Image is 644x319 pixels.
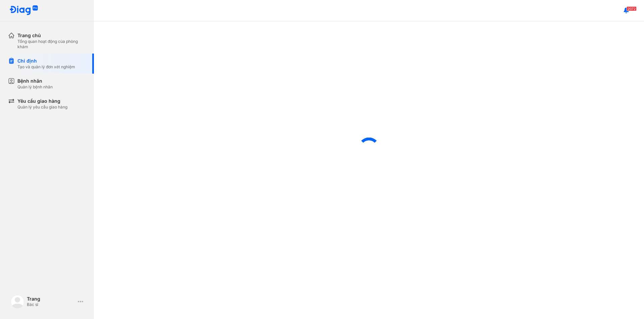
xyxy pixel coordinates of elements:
[17,78,53,84] div: Bệnh nhân
[17,32,86,39] div: Trang chủ
[17,104,67,110] div: Quản lý yêu cầu giao hàng
[17,58,75,64] div: Chỉ định
[9,5,38,16] img: logo
[17,98,67,104] div: Yêu cầu giao hàng
[17,84,53,90] div: Quản lý bệnh nhân
[17,64,75,70] div: Tạo và quản lý đơn xét nghiệm
[627,6,637,11] span: 2072
[11,295,24,308] img: logo
[27,302,75,307] div: Bác sĩ
[27,296,75,302] div: Trang
[17,39,86,50] div: Tổng quan hoạt động của phòng khám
